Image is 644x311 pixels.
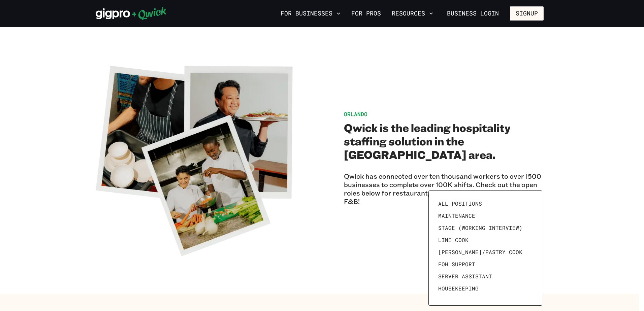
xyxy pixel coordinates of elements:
[438,224,522,231] span: Stage (working interview)
[438,261,475,268] span: FOH Support
[438,212,475,219] span: Maintenance
[438,297,469,304] span: Prep Cook
[438,249,522,255] span: [PERSON_NAME]/Pastry Cook
[438,285,479,292] span: Housekeeping
[436,198,535,299] ul: Filter by position
[438,273,492,280] span: Server Assistant
[438,200,482,207] span: All Positions
[438,237,469,243] span: Line Cook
